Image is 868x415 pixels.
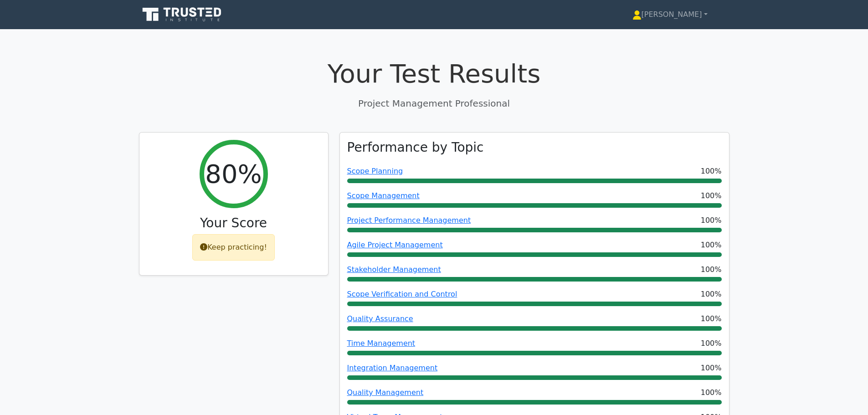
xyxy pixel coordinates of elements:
a: Quality Assurance [347,314,413,323]
h3: Performance by Topic [347,140,484,155]
span: 100% [701,190,722,201]
span: 100% [701,313,722,324]
a: Quality Management [347,388,424,397]
a: Scope Planning [347,167,403,175]
span: 100% [701,215,722,226]
span: 100% [701,166,722,177]
a: [PERSON_NAME] [611,5,729,24]
h2: 80% [205,159,262,189]
a: Integration Management [347,364,438,372]
span: 100% [701,240,722,251]
a: Scope Management [347,191,420,200]
a: Agile Project Management [347,241,443,249]
h1: Your Test Results [139,58,729,89]
a: Time Management [347,339,416,348]
a: Stakeholder Management [347,265,441,274]
h3: Your Score [147,215,321,231]
div: Keep practicing! [192,234,275,261]
a: Scope Verification and Control [347,290,457,298]
span: 100% [701,387,722,398]
span: 100% [701,289,722,300]
p: Project Management Professional [139,97,729,110]
a: Project Performance Management [347,216,471,225]
span: 100% [701,338,722,349]
span: 100% [701,363,722,374]
span: 100% [701,264,722,275]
